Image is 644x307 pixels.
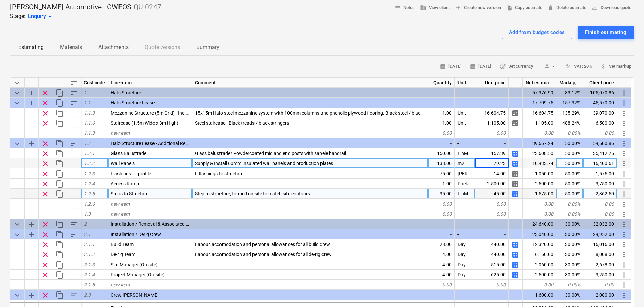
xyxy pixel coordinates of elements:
[428,148,455,158] div: 150.00
[475,78,509,88] div: Unit price
[455,118,475,128] div: Unit
[475,179,509,189] div: 2,500.00
[548,4,586,12] span: Delete estimate
[563,61,595,72] button: VAT: 20%
[440,63,446,69] span: calendar_month
[523,199,556,209] div: 0.00
[195,110,450,116] span: 15x15m Halo steel mezzanine system with 100mm columns and phenolic plywood flooring. Black steel ...
[523,98,556,108] div: 17,709.75
[506,4,542,12] span: Copy estimate
[111,110,266,116] span: Mezzanine Structure (5m Grid) - Includes 21mm Phenolic Plywood Flooring
[548,5,554,11] span: delete
[56,220,64,228] span: Duplicate category
[556,280,583,290] div: 0.00%
[475,98,509,108] div: -
[98,43,129,51] p: Attachments
[56,170,64,178] span: Duplicate row
[583,158,617,168] div: 16,400.61
[455,249,475,259] div: Day
[111,120,178,126] span: Staircase (1.5m Wide x 3m High)
[455,239,475,249] div: Day
[455,4,501,12] span: Create new version
[428,158,455,168] div: 138.00
[565,63,571,69] span: percent
[84,181,95,186] span: 1.2.4
[56,261,64,269] span: Duplicate row
[111,130,130,136] span: new item
[27,231,35,239] span: Add sub category to row
[583,199,617,209] div: 0.00
[511,119,519,127] span: Manage detailed breakdown for the row
[556,158,583,168] div: 50.00%
[475,148,509,158] div: 157.39
[610,275,644,307] iframe: Chat Widget
[556,219,583,229] div: 30.00%
[84,151,95,156] span: 1.2.1
[111,161,135,166] span: Wall Panels
[583,88,617,98] div: 105,070.86
[511,251,519,259] span: Manage detailed breakdown for the row
[475,88,509,98] div: -
[475,189,509,199] div: 45.00
[556,229,583,239] div: 30.00%
[620,271,628,279] span: More actions
[583,249,617,259] div: 8,008.00
[470,63,492,70] span: [DATE]
[428,239,455,249] div: 28.00
[475,290,509,300] div: -
[511,190,519,198] span: Manage detailed breakdown for the row
[455,179,475,189] div: Package
[585,28,626,37] div: Finish estimating
[84,161,95,166] span: 1.2.2
[556,209,583,219] div: 0.00%
[475,239,509,249] div: 440.00
[195,120,289,126] span: Steel staircase - Black treads / black stringers
[598,61,634,72] button: Set markup
[428,290,455,300] div: -
[475,219,509,229] div: -
[428,118,455,128] div: 1.00
[41,119,49,127] span: Remove row
[108,78,192,88] div: Line-item
[455,78,475,88] div: Unit
[56,291,64,299] span: Duplicate category
[455,138,475,148] div: -
[583,280,617,290] div: 0.00
[56,190,64,198] span: Duplicate row
[497,61,536,72] button: Set currency
[511,150,519,158] span: Manage detailed breakdown for the row
[84,141,91,146] span: 1.2
[475,158,509,168] div: 79.23
[56,140,64,148] span: Duplicate category
[41,140,49,148] span: Remove row
[506,5,512,11] span: file_copy
[41,261,49,269] span: Remove row
[111,181,139,186] span: Access Ramp
[27,89,35,97] span: Add sub category to row
[10,12,25,20] p: Stage:
[511,109,519,117] span: Manage detailed breakdown for the row
[556,249,583,259] div: 30.00%
[583,229,617,239] div: 29,952.00
[70,99,78,107] span: Sort rows within category
[556,168,583,179] div: 50.00%
[523,78,556,88] div: Net estimated cost
[545,3,589,13] button: Delete estimate
[56,241,64,249] span: Duplicate row
[523,128,556,138] div: 0.00
[428,88,455,98] div: -
[620,220,628,228] span: More actions
[428,179,455,189] div: 1.00
[41,220,49,228] span: Remove row
[56,89,64,97] span: Duplicate category
[420,5,426,11] span: business
[556,108,583,118] div: 135.29%
[620,210,628,218] span: More actions
[475,168,509,179] div: 14.00
[41,190,49,198] span: Remove row
[428,138,455,148] div: -
[475,138,509,148] div: -
[428,168,455,179] div: 75.00
[420,4,450,12] span: View client
[541,63,557,70] span: -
